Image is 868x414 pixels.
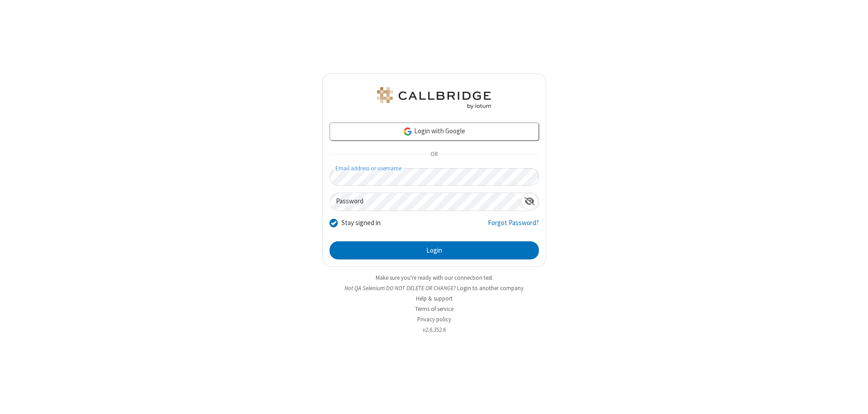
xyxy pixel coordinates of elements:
a: Terms of service [415,305,453,313]
button: Login [330,241,539,259]
img: google-icon.png [403,127,413,136]
a: Login with Google [330,122,539,141]
button: Login to another company [457,284,524,292]
label: Stay signed in [341,218,381,228]
a: Privacy policy [417,315,451,323]
li: Not QA Selenium DO NOT DELETE OR CHANGE? [322,284,546,292]
input: Email address or username [330,168,539,186]
a: Make sure you're ready with our connection test [376,274,492,282]
a: Help & support [416,295,453,302]
li: v2.6.352.6 [322,325,546,334]
a: Forgot Password? [488,218,539,235]
input: Password [330,193,521,211]
div: Show password [521,193,538,210]
img: QA Selenium DO NOT DELETE OR CHANGE [375,87,493,109]
span: OR [427,148,441,161]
